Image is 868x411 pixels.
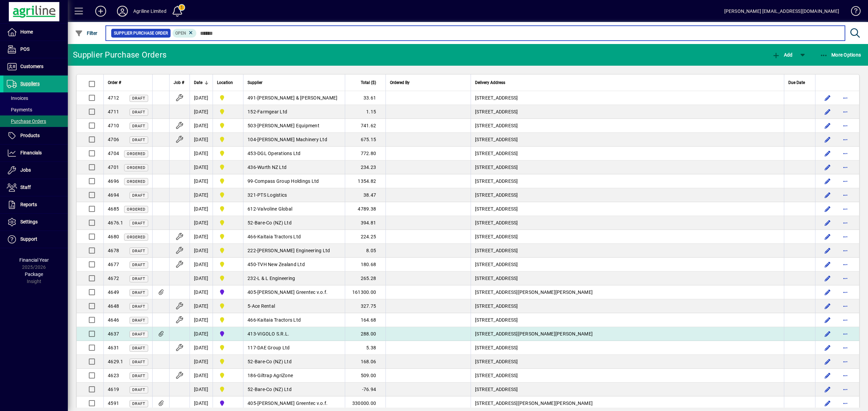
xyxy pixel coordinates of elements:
span: Order # [108,79,121,86]
div: Supplier [248,79,341,86]
span: Dargaville [217,122,239,130]
span: Payments [7,107,32,112]
button: Edit [822,120,833,131]
button: More options [840,259,851,270]
span: 4637 [108,331,119,337]
td: [STREET_ADDRESS] [471,202,784,216]
td: [STREET_ADDRESS] [471,258,784,272]
button: More options [840,148,851,159]
td: [STREET_ADDRESS] [471,147,784,160]
td: [DATE] [190,202,213,216]
span: Farmgear Ltd [257,109,287,114]
span: 612 [248,206,256,212]
button: More options [840,315,851,325]
td: [STREET_ADDRESS][PERSON_NAME][PERSON_NAME] [471,327,784,341]
button: More options [840,162,851,173]
span: Due Date [788,79,805,86]
span: Draft [132,304,145,309]
div: Order # [108,79,148,86]
td: [DATE] [190,355,213,369]
button: More options [840,134,851,145]
button: More options [840,106,851,117]
span: 4706 [108,137,119,142]
span: Gore [217,330,239,338]
button: More options [840,203,851,214]
span: Draft [132,360,145,364]
td: [STREET_ADDRESS] [471,383,784,396]
td: - [243,91,345,105]
td: [STREET_ADDRESS] [471,299,784,313]
span: 466 [248,234,256,239]
a: Payments [3,104,68,115]
button: More options [840,398,851,409]
span: Ordered By [390,79,410,86]
button: More options [840,301,851,311]
span: Supplier Purchase Order [114,30,168,37]
button: Add [90,5,112,17]
button: More options [840,176,851,187]
span: 4712 [108,95,119,101]
button: More options [840,287,851,298]
a: Home [3,24,68,41]
div: [PERSON_NAME] [EMAIL_ADDRESS][DOMAIN_NAME] [724,6,839,17]
span: 4623 [108,373,119,378]
div: Due Date [788,79,811,86]
button: Edit [822,217,833,228]
span: Draft [132,290,145,295]
span: Draft [132,221,145,225]
span: Ordered [127,166,145,170]
span: Kaitaia Tractors Ltd [257,234,301,239]
button: Edit [822,301,833,311]
span: Dargaville [217,135,239,144]
span: POS [20,46,29,52]
span: Draft [132,332,145,337]
span: Draft [132,374,145,378]
td: 224.25 [345,230,386,244]
td: [DATE] [190,369,213,383]
td: [STREET_ADDRESS] [471,174,784,188]
button: More options [840,328,851,339]
td: 1354.82 [345,174,386,188]
button: Add [770,49,794,61]
td: [STREET_ADDRESS] [471,91,784,105]
a: Knowledge Base [846,1,860,23]
button: Edit [822,92,833,103]
button: Filter [73,27,99,39]
span: Dargaville [217,219,239,227]
span: Compass Group Holdings Ltd [255,178,319,184]
a: Settings [3,214,68,231]
td: - [243,313,345,327]
span: Dargaville [217,177,239,185]
td: 265.28 [345,272,386,285]
td: [STREET_ADDRESS] [471,119,784,133]
td: - [243,174,345,188]
span: Kaitaia Tractors Ltd [257,317,301,323]
span: DGL Operations Ltd [257,151,301,156]
span: Valvoline Global [257,206,292,212]
span: 453 [248,151,256,156]
button: Profile [112,5,133,17]
td: 288.00 [345,327,386,341]
button: Edit [822,342,833,353]
td: - [243,355,345,369]
span: Add [772,52,792,58]
span: 503 [248,123,256,128]
span: Total ($) [361,79,376,86]
span: Dargaville [217,344,239,352]
button: Edit [822,370,833,381]
a: Jobs [3,162,68,179]
td: - [243,383,345,396]
span: Draft [132,138,145,142]
span: Delivery Address [475,79,505,86]
button: Edit [822,328,833,339]
td: [STREET_ADDRESS] [471,160,784,174]
span: DAE Group Ltd [257,345,290,350]
a: Purchase Orders [3,115,68,127]
span: TVH New Zealand Ltd [257,262,305,267]
button: More options [840,273,851,284]
td: [DATE] [190,119,213,133]
td: - [243,258,345,272]
button: Edit [822,398,833,409]
span: Date [194,79,202,86]
button: More options [840,384,851,395]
